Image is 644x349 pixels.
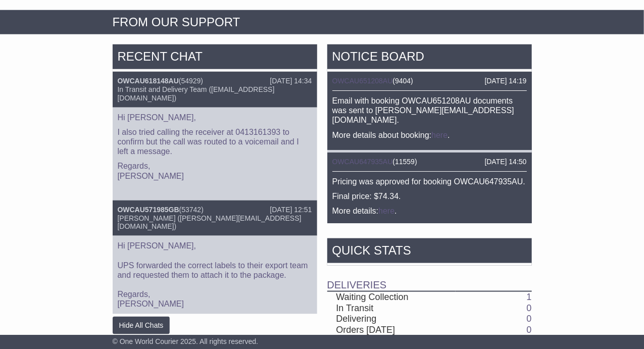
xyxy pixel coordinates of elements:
a: 0 [526,303,531,313]
span: In Transit and Delivery Team ([EMAIL_ADDRESS][DOMAIN_NAME]) [118,85,275,102]
span: 54929 [181,77,201,85]
p: More details: . [332,206,527,216]
span: 11559 [395,158,415,166]
span: [PERSON_NAME] ([PERSON_NAME][EMAIL_ADDRESS][DOMAIN_NAME]) [118,214,302,231]
button: Hide All Chats [113,317,170,334]
p: Final price: $74.34. [332,191,527,201]
td: Orders [DATE] [327,325,456,336]
a: OWCAU651208AU [332,77,393,85]
div: [DATE] 14:19 [484,77,526,85]
p: More details about booking: . [332,130,527,140]
span: 9404 [395,77,411,85]
div: NOTICE BOARD [327,44,532,72]
a: OWCAU647935AU [332,158,393,166]
div: [DATE] 12:51 [270,206,312,214]
a: OWCAU618148AU [118,77,179,85]
a: OWCAU571985GB [118,206,179,214]
p: Hi [PERSON_NAME], UPS forwarded the correct labels to their export team and requested them to att... [118,241,312,309]
div: ( ) [332,77,527,85]
td: Waiting Collection [327,291,456,303]
a: here [431,131,448,139]
div: ( ) [118,77,312,85]
span: © One World Courier 2025. All rights reserved. [113,337,259,345]
p: Hi [PERSON_NAME], [118,113,312,122]
a: 1 [526,292,531,302]
div: [DATE] 14:34 [270,77,312,85]
a: 0 [526,314,531,324]
td: Delivering [327,314,456,325]
div: [DATE] 14:50 [484,158,526,166]
p: I also tried calling the receiver at 0413161393 to confirm but the call was routed to a voicemail... [118,127,312,157]
p: Regards, [PERSON_NAME] [118,161,312,180]
div: ( ) [118,206,312,214]
p: Pricing was approved for booking OWCAU647935AU. [332,177,527,186]
td: In Transit [327,303,456,314]
div: RECENT CHAT [113,44,317,72]
p: Email with booking OWCAU651208AU documents was sent to [PERSON_NAME][EMAIL_ADDRESS][DOMAIN_NAME]. [332,96,527,125]
td: Deliveries [327,266,532,291]
a: here [378,207,394,215]
div: FROM OUR SUPPORT [113,15,532,30]
div: ( ) [332,158,527,166]
div: Quick Stats [327,238,532,266]
span: 53742 [181,206,201,214]
a: 0 [526,325,531,335]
